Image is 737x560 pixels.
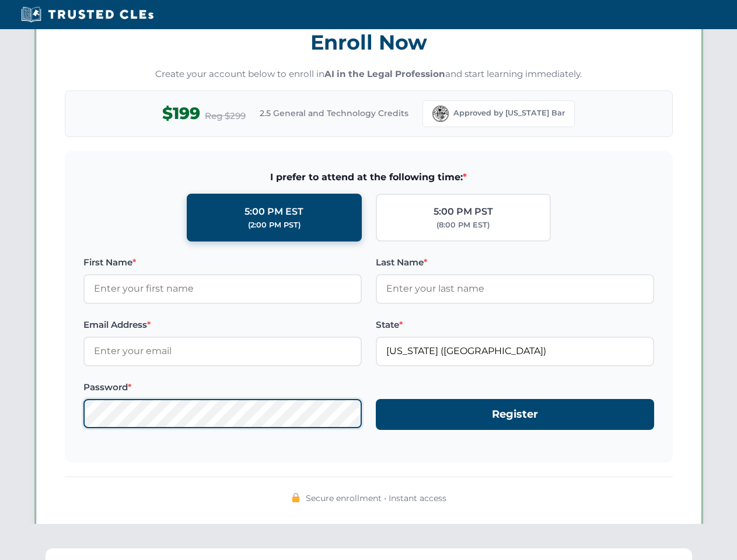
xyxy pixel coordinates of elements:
[205,109,246,123] span: Reg $299
[248,219,301,231] div: (2:00 PM PST)
[432,106,449,122] img: Florida Bar
[291,493,301,502] img: 🔒
[83,170,654,185] span: I prefer to attend at the following time:
[18,6,157,23] img: Trusted CLEs
[376,318,654,332] label: State
[83,337,362,366] input: Enter your email
[83,256,362,269] label: First Name
[83,318,362,332] label: Email Address
[162,100,200,127] span: $199
[376,274,654,303] input: Enter your last name
[453,107,565,119] span: Approved by [US_STATE] Bar
[83,274,362,303] input: Enter your first name
[376,337,654,366] input: Florida (FL)
[324,68,445,79] strong: AI in the Legal Profession
[83,380,362,394] label: Password
[306,492,446,505] span: Secure enrollment • Instant access
[434,204,493,219] div: 5:00 PM PST
[376,256,654,269] label: Last Name
[376,399,654,430] button: Register
[260,107,408,120] span: 2.5 General and Technology Credits
[436,219,490,231] div: (8:00 PM EST)
[65,68,673,81] p: Create your account below to enroll in and start learning immediately.
[65,24,673,61] h3: Enroll Now
[244,204,303,219] div: 5:00 PM EST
